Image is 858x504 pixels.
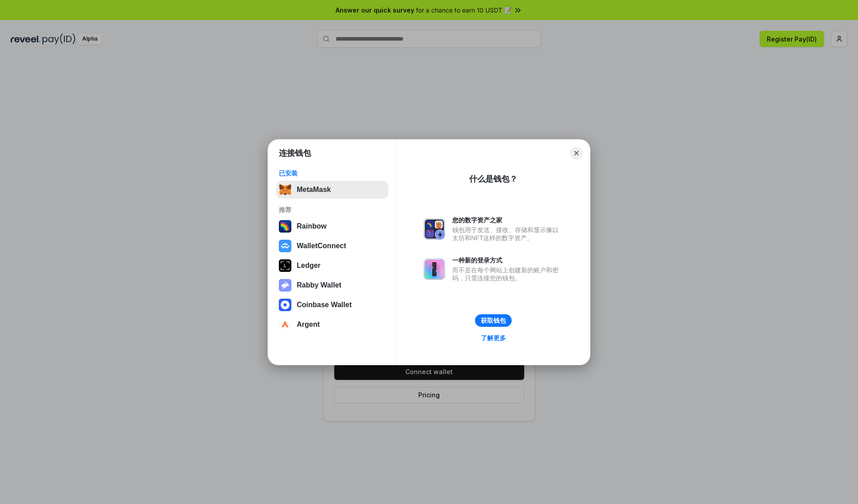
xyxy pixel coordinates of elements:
[424,218,445,240] img: svg+xml,%3Csvg%20xmlns%3D%22http%3A%2F%2Fwww.w3.org%2F2000%2Fsvg%22%20fill%3D%22none%22%20viewBox...
[469,174,517,184] div: 什么是钱包？
[570,147,583,159] button: Close
[276,296,388,314] button: Coinbase Wallet
[279,299,291,311] img: svg+xml,%3Csvg%20width%3D%2228%22%20height%3D%2228%22%20viewBox%3D%220%200%2028%2028%22%20fill%3D...
[297,222,327,230] div: Rainbow
[481,317,506,325] div: 获取钱包
[297,262,320,270] div: Ledger
[452,216,563,224] div: 您的数字资产之家
[424,258,445,280] img: svg+xml,%3Csvg%20xmlns%3D%22http%3A%2F%2Fwww.w3.org%2F2000%2Fsvg%22%20fill%3D%22none%22%20viewBox...
[279,279,291,292] img: svg+xml,%3Csvg%20xmlns%3D%22http%3A%2F%2Fwww.w3.org%2F2000%2Fsvg%22%20fill%3D%22none%22%20viewBox...
[279,259,291,272] img: svg+xml,%3Csvg%20xmlns%3D%22http%3A%2F%2Fwww.w3.org%2F2000%2Fsvg%22%20width%3D%2228%22%20height%3...
[279,240,291,252] img: svg+xml,%3Csvg%20width%3D%2228%22%20height%3D%2228%22%20viewBox%3D%220%200%2028%2028%22%20fill%3D...
[475,314,512,327] button: 获取钱包
[297,301,352,309] div: Coinbase Wallet
[279,318,291,331] img: svg+xml,%3Csvg%20width%3D%2228%22%20height%3D%2228%22%20viewBox%3D%220%200%2028%2028%22%20fill%3D...
[452,226,563,242] div: 钱包用于发送、接收、存储和显示像以太坊和NFT这样的数字资产。
[276,181,388,199] button: MetaMask
[276,217,388,235] button: Rainbow
[279,206,386,214] div: 推荐
[297,321,320,329] div: Argent
[452,256,563,264] div: 一种新的登录方式
[276,257,388,275] button: Ledger
[297,281,341,289] div: Rabby Wallet
[279,169,386,177] div: 已安装
[276,276,388,294] button: Rabby Wallet
[279,183,291,196] img: svg+xml,%3Csvg%20fill%3D%22none%22%20height%3D%2233%22%20viewBox%3D%220%200%2035%2033%22%20width%...
[276,316,388,333] button: Argent
[279,220,291,233] img: svg+xml,%3Csvg%20width%3D%22120%22%20height%3D%22120%22%20viewBox%3D%220%200%20120%20120%22%20fil...
[276,237,388,255] button: WalletConnect
[475,332,511,344] a: 了解更多
[481,334,506,342] div: 了解更多
[297,186,331,194] div: MetaMask
[279,148,311,158] h1: 连接钱包
[297,242,346,250] div: WalletConnect
[452,266,563,282] div: 而不是在每个网站上创建新的账户和密码，只需连接您的钱包。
